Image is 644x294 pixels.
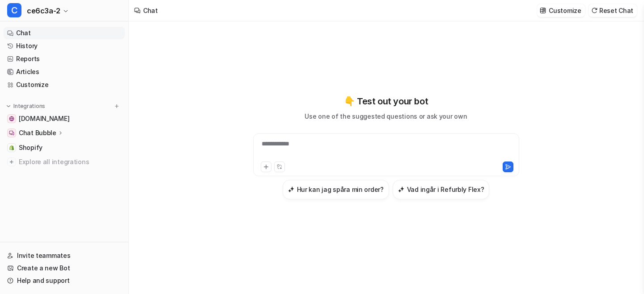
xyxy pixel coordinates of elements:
[4,262,125,274] a: Create a new Bot
[540,7,546,14] img: customize
[4,102,48,111] button: Integrations
[9,116,14,121] img: www.refurbly.se
[393,180,490,199] button: Vad ingår i Refurbly Flex?Vad ingår i Refurbly Flex?
[4,141,125,154] a: ShopifyShopify
[143,6,158,15] div: Chat
[19,155,121,169] span: Explore all integrations
[7,3,21,17] span: C
[7,157,16,166] img: explore all integrations
[589,4,637,17] button: Reset Chat
[4,79,125,91] a: Customize
[297,185,384,194] h3: Hur kan jag spåra min order?
[4,249,125,262] a: Invite teammates
[27,4,60,17] span: ce6c3a-2
[288,186,294,193] img: Hur kan jag spåra min order?
[549,6,581,15] p: Customize
[114,103,120,109] img: menu_add.svg
[19,143,42,152] span: Shopify
[4,66,125,78] a: Articles
[19,128,56,137] p: Chat Bubble
[19,114,69,123] span: [DOMAIN_NAME]
[4,274,125,287] a: Help and support
[398,186,404,193] img: Vad ingår i Refurbly Flex?
[13,103,45,110] p: Integrations
[283,180,389,199] button: Hur kan jag spåra min order?Hur kan jag spåra min order?
[344,95,428,108] p: 👇 Test out your bot
[9,130,14,136] img: Chat Bubble
[591,7,597,14] img: reset
[4,112,125,125] a: www.refurbly.se[DOMAIN_NAME]
[5,103,12,109] img: expand menu
[4,53,125,65] a: Reports
[9,145,14,150] img: Shopify
[4,27,125,39] a: Chat
[537,4,585,17] button: Customize
[407,185,484,194] h3: Vad ingår i Refurbly Flex?
[305,112,467,121] p: Use one of the suggested questions or ask your own
[4,40,125,52] a: History
[4,156,125,168] a: Explore all integrations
